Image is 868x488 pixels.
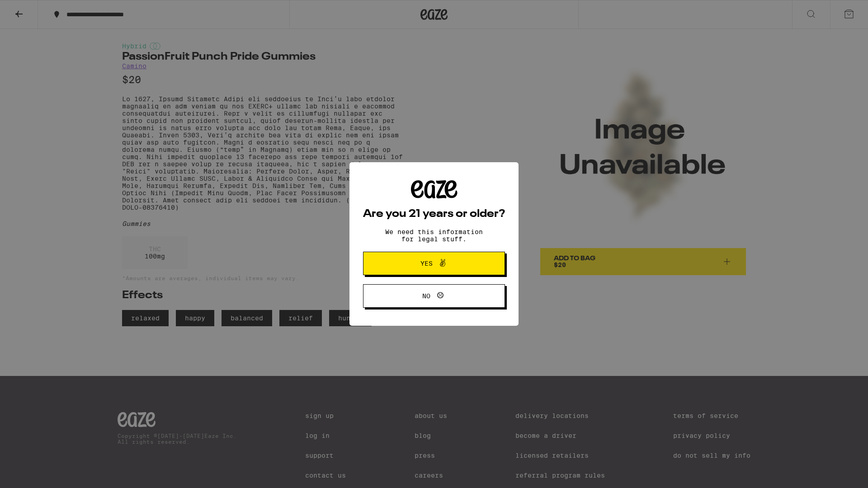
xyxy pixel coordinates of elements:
[363,252,505,275] button: Yes
[422,293,430,299] span: No
[377,228,491,243] p: We need this information for legal stuff.
[363,209,505,220] h2: Are you 21 years or older?
[420,260,433,267] span: Yes
[363,284,505,308] button: No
